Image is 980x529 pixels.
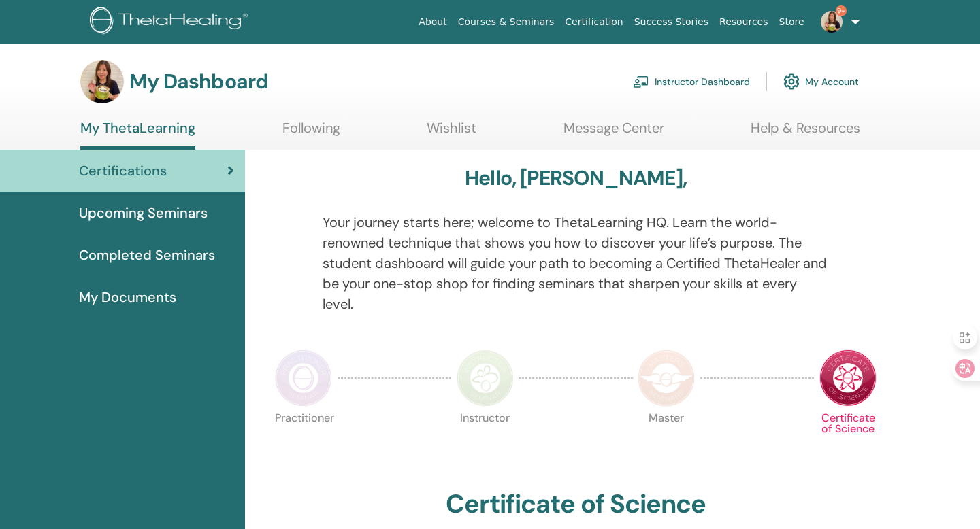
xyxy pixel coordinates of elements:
img: default.jpg [821,11,843,33]
a: About [413,10,452,35]
h3: My Dashboard [129,69,268,94]
img: default.jpg [80,60,124,103]
img: Instructor [457,349,514,407]
span: My Documents [79,287,176,307]
p: Practitioner [275,413,332,470]
a: Success Stories [629,10,714,35]
a: Certification [559,10,628,35]
p: Certificate of Science [819,413,877,470]
a: Instructor Dashboard [633,67,750,97]
img: cog.svg [783,70,800,93]
a: Store [774,10,810,35]
a: Help & Resources [751,120,860,146]
a: Wishlist [427,120,476,146]
img: Master [638,349,695,407]
span: Completed Seminars [79,245,215,265]
a: My ThetaLearning [80,120,195,150]
a: My Account [783,67,859,97]
p: Master [638,413,695,470]
img: chalkboard-teacher.svg [633,75,649,88]
a: Courses & Seminars [453,10,560,35]
a: Message Center [563,120,664,146]
span: 9+ [836,5,847,16]
span: Upcoming Seminars [79,203,208,223]
p: Instructor [457,413,514,470]
h3: Hello, [PERSON_NAME], [465,166,687,190]
a: Following [282,120,340,146]
p: Your journey starts here; welcome to ThetaLearning HQ. Learn the world-renowned technique that sh... [323,212,830,314]
img: Certificate of Science [819,349,877,407]
a: Resources [714,10,774,35]
img: logo.png [90,7,252,37]
span: Certifications [79,160,167,181]
img: Practitioner [275,349,332,407]
h2: Certificate of Science [446,489,706,520]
